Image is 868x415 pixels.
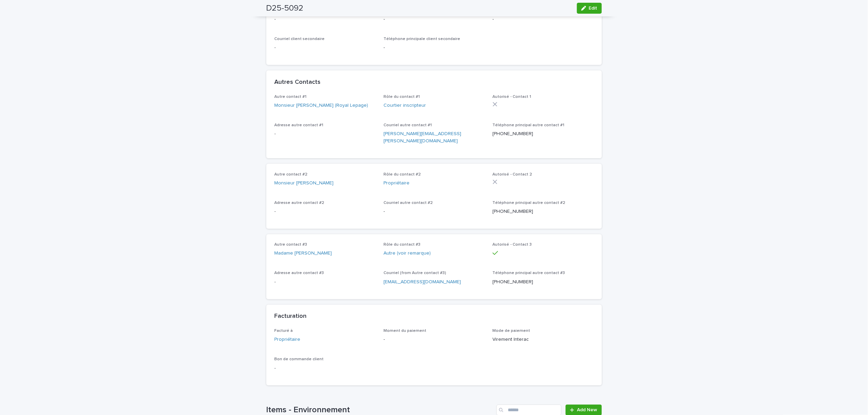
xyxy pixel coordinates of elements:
[275,201,325,205] span: Adresse autre contact #2
[275,123,324,127] span: Adresse autre contact #1
[275,279,376,286] p: -
[383,16,485,23] p: -
[275,313,307,321] h2: Facturation
[275,329,293,333] span: Facturé à
[275,102,368,109] a: Monsieur [PERSON_NAME] (Royal Lepage)
[493,130,594,138] p: [PHONE_NUMBER]
[589,6,597,11] span: Edit
[383,102,426,109] a: Courtier inscripteur
[383,172,421,177] span: Rôle du contact #2
[275,79,321,86] h2: Autres Contacts
[383,208,485,215] p: -
[493,172,532,177] span: Autorisé - Contact 2
[275,172,308,177] span: Autre contact #2
[275,336,301,343] a: Propriétaire
[577,3,602,14] button: Edit
[275,365,376,372] p: -
[493,16,594,23] p: -
[275,37,325,41] span: Courriel client secondaire
[493,243,532,247] span: Autorisé - Contact 3
[275,44,376,51] p: -
[493,329,530,333] span: Mode de paiement
[493,208,594,215] p: [PHONE_NUMBER]
[383,131,461,143] a: [PERSON_NAME][EMAIL_ADDRESS][PERSON_NAME][DOMAIN_NAME]
[493,279,594,286] p: [PHONE_NUMBER]
[275,358,324,362] span: Bon de commande client
[275,95,307,99] span: Autre contact #1
[275,16,376,23] p: -
[383,123,432,127] span: Courriel autre contact #1
[383,44,485,51] p: -
[275,250,332,257] a: Madame [PERSON_NAME]
[266,3,304,13] h2: D25-5092
[577,408,597,413] span: Add New
[493,336,594,343] p: Virement Interac
[275,243,307,247] span: Autre contact #3
[383,180,410,187] a: Propriétaire
[383,95,420,99] span: Rôle du contact #1
[493,123,565,127] span: Téléphone principal autre contact #1
[493,95,531,99] span: Autorisé - Contact 1
[275,130,376,138] p: -
[383,201,433,205] span: Courriel autre contact #2
[275,180,334,187] a: Monsieur [PERSON_NAME]
[383,280,461,285] a: [EMAIL_ADDRESS][DOMAIN_NAME]
[383,250,431,257] a: Autre (voir remarque)
[493,271,565,275] span: Téléphone principal autre contact #3
[383,271,446,275] span: Courriel (from Autre contact #3)
[383,243,420,247] span: Rôle du contact #3
[275,271,324,275] span: Adresse autre contact #3
[383,329,426,333] span: Moment du paiement
[493,201,566,205] span: Téléphone principal autre contact #2
[275,208,376,215] p: -
[383,336,485,343] p: -
[383,37,460,41] span: Téléphone principale client secondaire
